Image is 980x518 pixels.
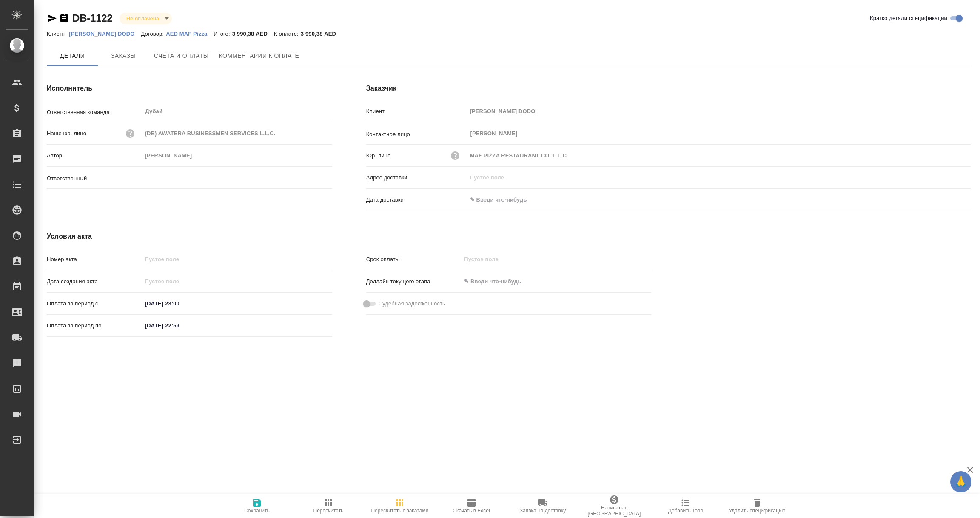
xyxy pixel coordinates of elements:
span: 🙏 [954,473,968,491]
p: Клиент [366,107,467,116]
p: 3 990,38 AED [232,31,274,37]
p: Дата создания акта [47,277,142,286]
p: Наше юр. лицо [47,129,86,138]
input: ✎ Введи что-нибудь [142,319,217,332]
p: Ответственная команда [47,108,142,117]
p: Номер акта [47,255,142,264]
input: Пустое поле [142,149,332,162]
p: Итого: [214,31,232,37]
h4: Исполнитель [47,83,332,94]
p: 3 990,38 AED [301,31,342,37]
p: Срок оплаты [366,255,462,264]
span: Счета и оплаты [154,51,209,61]
p: Контактное лицо [366,130,467,139]
p: [PERSON_NAME] DODO [69,31,141,37]
p: Автор [47,151,142,160]
input: ✎ Введи что-нибудь [461,275,536,287]
p: Дедлайн текущего этапа [366,277,462,286]
input: ✎ Введи что-нибудь [142,297,217,310]
span: Комментарии к оплате [219,51,299,61]
p: Клиент: [47,31,69,37]
input: Пустое поле [467,171,971,184]
h4: Заказчик [366,83,971,94]
button: Не оплачена [124,15,162,22]
p: AED MAF Pizza [166,31,214,37]
button: Скопировать ссылку для ЯМессенджера [47,13,57,23]
input: Пустое поле [142,253,332,265]
button: Open [328,177,329,179]
p: Оплата за период с [47,299,142,308]
p: Оплата за период по [47,322,142,330]
input: Пустое поле [467,149,971,162]
h4: Условия акта [47,231,651,242]
a: [PERSON_NAME] DODO [69,30,141,37]
p: К оплате: [274,31,301,37]
a: AED MAF Pizza [166,30,214,37]
p: Адрес доставки [366,174,467,182]
a: DB-1122 [72,12,113,24]
span: Судебная задолженность [379,299,445,308]
input: Пустое поле [142,127,332,139]
p: Договор: [141,31,166,37]
span: Заказы [103,51,144,61]
button: 🙏 [950,471,971,492]
input: Пустое поле [461,253,536,265]
p: Дата доставки [366,196,467,204]
button: Скопировать ссылку [59,13,69,23]
div: Не оплачена [120,13,172,24]
input: ✎ Введи что-нибудь [467,194,541,206]
span: Кратко детали спецификации [870,14,947,23]
p: Юр. лицо [366,151,391,160]
p: Ответственный [47,174,142,183]
input: Пустое поле [467,105,971,117]
span: Детали [52,51,93,61]
input: Пустое поле [142,275,217,287]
